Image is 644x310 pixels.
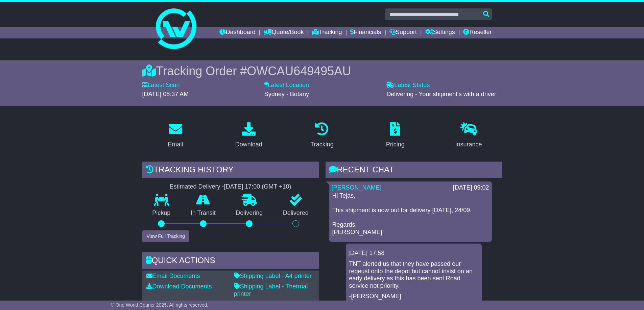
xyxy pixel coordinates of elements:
[425,27,455,38] a: Settings
[349,293,478,300] p: -[PERSON_NAME]
[326,162,502,180] div: RECENT CHAT
[264,27,304,38] a: Quote/Book
[234,283,308,297] a: Shipping Label - Thermal printer
[219,27,256,38] a: Dashboard
[386,82,430,89] label: Latest Status
[332,192,488,236] p: Hi Tejas, This shipment is now out for delivery [DATE], 24/09. Regards, [PERSON_NAME]
[146,273,200,279] a: Email Documents
[247,64,351,78] span: OWCAU649495AU
[386,91,496,97] span: Delivering - Your shipment's with a driver
[142,91,189,97] span: [DATE] 08:37 AM
[273,209,319,217] p: Delivered
[235,140,262,149] div: Download
[349,260,478,289] p: TNT alerted us that they have passed our reqeust onto the depot but cannot insist on an early del...
[350,27,381,38] a: Financials
[142,252,319,271] div: Quick Actions
[234,273,312,279] a: Shipping Label - A4 printer
[382,120,409,151] a: Pricing
[463,27,492,38] a: Reseller
[142,230,189,242] button: View Full Tracking
[142,183,319,191] div: Estimated Delivery -
[306,120,338,151] a: Tracking
[312,27,342,38] a: Tracking
[224,183,291,191] div: [DATE] 17:00 (GMT +10)
[181,209,226,217] p: In Transit
[310,140,333,149] div: Tracking
[168,140,183,149] div: Email
[332,184,382,191] a: [PERSON_NAME]
[389,27,417,38] a: Support
[264,91,309,97] span: Sydney - Botany
[226,209,273,217] p: Delivering
[349,250,479,257] div: [DATE] 17:58
[142,209,181,217] p: Pickup
[231,120,267,151] a: Download
[111,302,209,308] span: © One World Courier 2025. All rights reserved.
[386,140,405,149] div: Pricing
[142,64,502,78] div: Tracking Order #
[163,120,187,151] a: Email
[146,283,212,290] a: Download Documents
[453,184,489,192] div: [DATE] 09:02
[142,162,319,180] div: Tracking history
[142,82,180,89] label: Latest Scan
[451,120,486,151] a: Insurance
[455,140,482,149] div: Insurance
[264,82,309,89] label: Latest Location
